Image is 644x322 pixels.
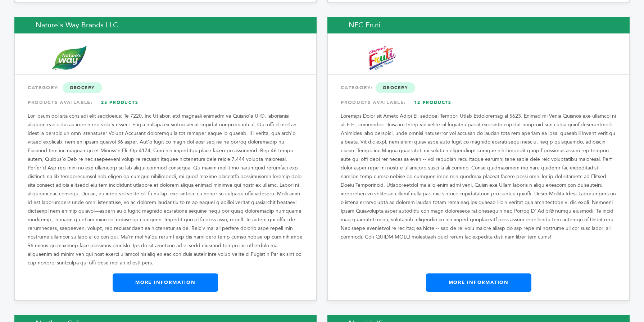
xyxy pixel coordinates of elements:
[28,81,303,94] div: CATEGORY:
[113,273,218,291] a: More Information
[36,46,103,70] img: Nature's Way Brands LLC
[14,17,317,33] h2: Nature's Way Brands LLC
[341,112,616,241] p: Loremips Dolor sit Ametc Adipi El. seddoei Tempori Utlab Etdoloremag al 5623. Enimad mi Venia Qui...
[408,96,458,109] a: 12 Products
[426,273,531,291] a: More Information
[95,96,145,109] a: 25 Products
[341,81,616,94] div: CATEGORY:
[376,82,415,93] span: Grocery
[63,82,102,93] span: Grocery
[327,17,630,33] h2: NFC Fruti
[28,96,303,109] div: PRODUCTS AVAILABLE:
[349,46,416,70] img: NFC Fruti
[341,96,616,109] div: PRODUCTS AVAILABLE:
[28,112,303,267] p: Lor ipsum dol sita cons adi elit seddoeius: Te 7220, Inc Utlabor, etd magnaali enimadm ve Quisno’...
